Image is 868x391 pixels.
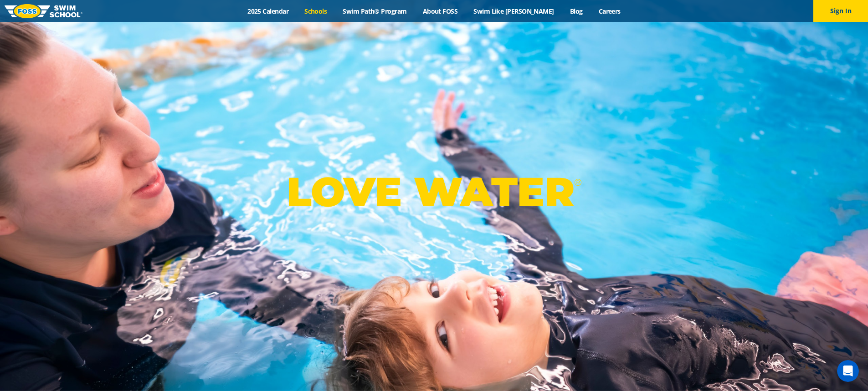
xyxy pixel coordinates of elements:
[415,7,466,15] a: About FOSS
[837,360,859,382] iframe: Intercom live chat
[574,177,581,188] sup: ®
[5,4,82,18] img: FOSS Swim School Logo
[466,7,562,15] a: Swim Like [PERSON_NAME]
[591,7,628,15] a: Careers
[240,7,297,15] a: 2025 Calendar
[297,7,335,15] a: Schools
[335,7,415,15] a: Swim Path® Program
[287,168,581,216] p: LOVE WATER
[562,7,591,15] a: Blog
